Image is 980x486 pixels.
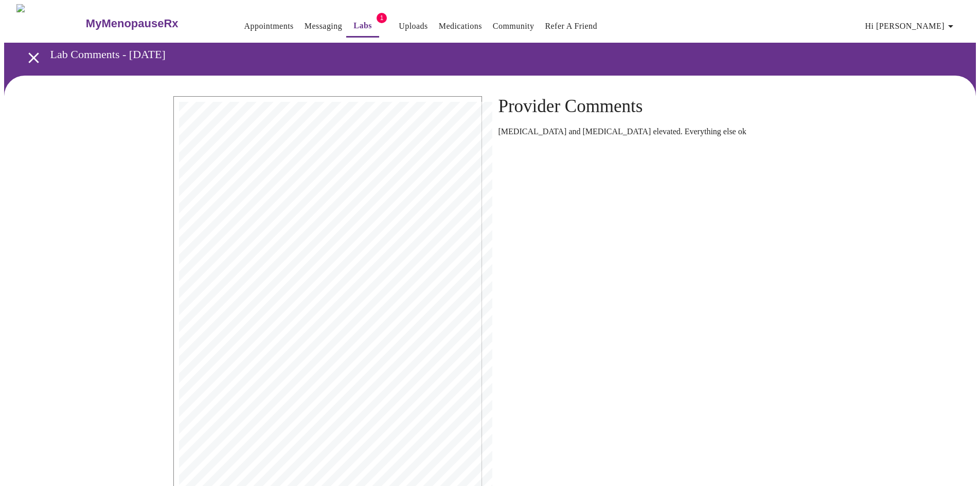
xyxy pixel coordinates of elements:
[84,6,219,42] a: MyMenopauseRx
[305,19,342,33] a: Messaging
[399,19,428,33] a: Uploads
[498,127,807,136] p: [MEDICAL_DATA] and [MEDICAL_DATA] elevated. Everything else ok
[50,48,923,61] h3: Lab Comments - [DATE]
[300,16,346,37] button: Messaging
[244,19,294,33] a: Appointments
[435,16,486,37] button: Medications
[353,19,372,33] a: Labs
[346,15,379,38] button: Labs
[395,16,432,37] button: Uploads
[86,17,179,30] h3: MyMenopauseRx
[493,19,534,33] a: Community
[16,4,84,43] img: MyMenopauseRx Logo
[377,13,387,23] span: 1
[545,19,597,33] a: Refer a Friend
[865,19,957,33] span: Hi [PERSON_NAME]
[541,16,601,37] button: Refer a Friend
[861,16,961,37] button: Hi [PERSON_NAME]
[498,96,807,117] h4: Provider Comments
[439,19,482,33] a: Medications
[489,16,539,37] button: Community
[240,16,298,37] button: Appointments
[19,43,49,73] button: open drawer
